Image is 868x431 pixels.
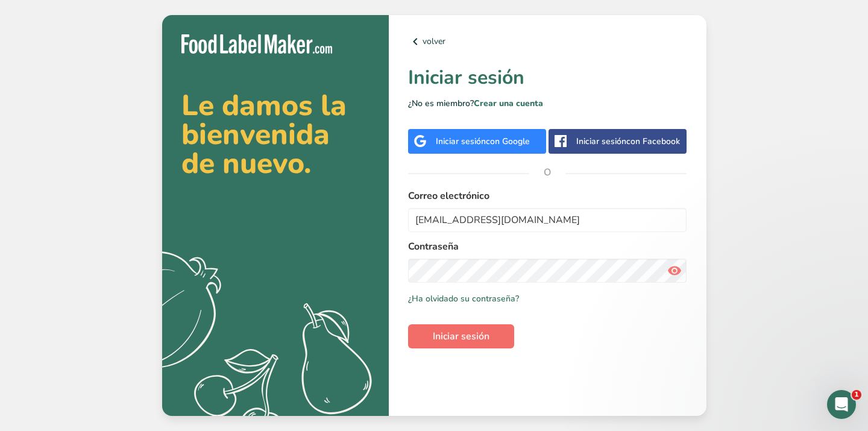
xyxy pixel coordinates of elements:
[486,136,530,147] span: con Google
[436,135,530,148] div: Iniciar sesión
[408,63,687,92] h1: Iniciar sesión
[408,324,514,348] button: Iniciar sesión
[852,390,861,400] span: 1
[181,91,370,178] h2: Le damos la bienvenida de nuevo.
[529,154,565,190] span: O
[576,135,680,148] div: Iniciar sesión
[433,329,489,344] span: Iniciar sesión
[408,292,519,305] a: ¿Ha olvidado su contraseña?
[408,239,687,254] label: Contraseña
[408,189,687,203] label: Correo electrónico
[626,136,680,147] span: con Facebook
[474,98,543,109] a: Crear una cuenta
[408,97,687,110] p: ¿No es miembro?
[827,390,856,419] iframe: Intercom live chat
[408,208,687,232] input: Introduzca su correo electrónico
[181,34,332,54] img: Food Label Maker
[408,34,687,49] a: volver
